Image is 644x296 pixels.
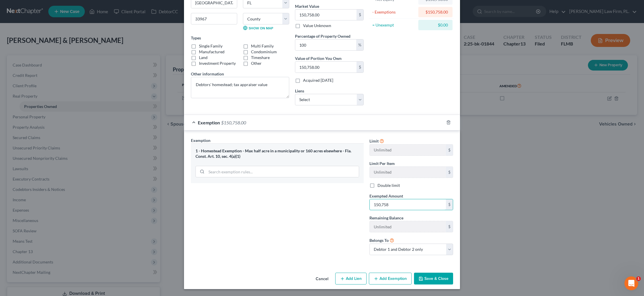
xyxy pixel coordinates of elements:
[206,166,359,177] input: Search exemption rules...
[414,273,453,285] button: Save & Close
[199,55,208,60] label: Land
[303,77,333,83] label: Acquired [DATE]
[446,199,453,210] div: $
[251,55,270,60] label: Timeshare
[295,62,356,73] input: 0.00
[295,10,356,20] input: 0.00
[195,148,359,159] div: 1 - Homestead Exemption - Max half acre in a municipality or 160 acres elsewhere - Fla. Const. Ar...
[372,9,416,15] div: - Exemptions
[446,167,453,178] div: $
[370,167,446,178] input: --
[251,49,277,55] label: Condominium
[191,35,201,41] label: Types
[251,43,274,49] label: Multi Family
[295,39,356,50] input: 0.00
[243,26,273,30] a: Show on Map
[423,9,448,15] div: $150,758.00
[191,13,237,24] input: Enter zip...
[446,145,453,155] div: $
[295,3,319,9] label: Market Value
[369,215,403,221] label: Remaining Balance
[369,160,395,166] label: Limit Per Item
[335,273,367,285] button: Add Lien
[624,276,638,290] iframe: Intercom live chat
[198,120,220,125] span: Exemption
[370,221,446,232] input: --
[370,145,446,155] input: --
[369,273,412,285] button: Add Exemption
[199,43,223,49] label: Single Family
[377,183,400,188] label: Double limit
[356,39,363,50] div: %
[191,71,224,77] label: Other information
[636,276,641,281] span: 1
[423,22,448,28] div: $0.00
[356,10,363,20] div: $
[369,138,379,143] span: Limit
[295,55,342,61] label: Value of Portion You Own
[199,60,236,66] label: Investment Property
[295,33,350,39] label: Percentage of Property Owned
[303,23,331,29] label: Value Unknown
[446,221,453,232] div: $
[295,88,304,94] label: Liens
[191,138,210,143] span: Exemption
[221,120,246,125] span: $150,758.00
[370,199,446,210] input: 0.00
[356,62,363,73] div: $
[369,193,403,198] span: Exempted Amount
[369,238,389,243] span: Belongs To
[311,273,333,285] button: Cancel
[251,60,262,66] label: Other
[372,22,416,28] div: = Unexempt
[199,49,225,55] label: Manufactured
